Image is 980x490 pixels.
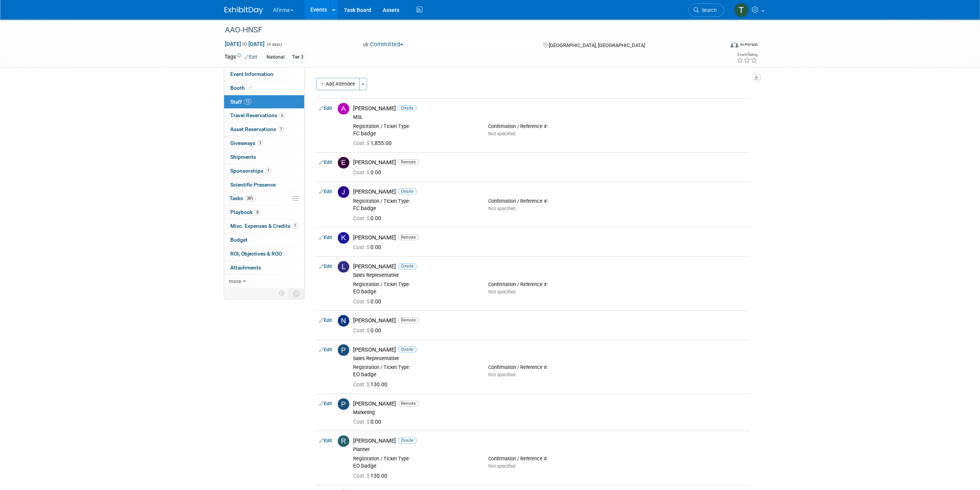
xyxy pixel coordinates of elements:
a: Misc. Expenses & Credits1 [224,219,304,233]
a: ROI, Objectives & ROO [224,247,304,261]
span: 1 [265,168,271,173]
td: Tags [224,53,257,62]
span: Onsite [398,105,417,111]
div: [PERSON_NAME] [353,437,747,445]
span: Event Information [230,71,273,77]
div: Sales Representative [353,355,747,362]
span: Attachments [230,264,261,271]
div: Confirmation / Reference #: [488,456,612,462]
span: [GEOGRAPHIC_DATA], [GEOGRAPHIC_DATA] [549,42,645,48]
div: FC badge [353,205,477,212]
div: Registration / Ticket Type: [353,123,477,130]
span: 0.00 [353,215,384,221]
a: Edit [319,438,332,443]
span: 1,855.00 [353,140,395,146]
div: [PERSON_NAME] [353,317,747,324]
div: MSL [353,114,747,120]
span: 8 [255,209,260,215]
div: Event Rating [736,53,757,57]
div: EO badge [353,371,477,378]
span: 130.00 [353,473,390,479]
span: Remote [398,401,419,406]
div: FC badge [353,130,477,137]
button: Committed [360,40,406,49]
img: P.jpg [338,398,349,410]
div: Confirmation / Reference #: [488,198,612,204]
span: Cost: $ [353,473,370,479]
div: EO badge [353,288,477,295]
span: Travel Reservations [230,112,285,118]
img: Taylor Sebesta [734,3,749,17]
span: Tasks [230,195,255,201]
img: Format-Inperson.png [730,41,738,47]
span: Onsite [398,347,417,352]
img: L.jpg [338,261,349,273]
div: [PERSON_NAME] [353,105,747,112]
div: [PERSON_NAME] [353,159,747,166]
a: Attachments [224,261,304,274]
span: 0.00 [353,419,384,425]
a: Sponsorships1 [224,164,304,178]
a: Travel Reservations6 [224,109,304,122]
div: In-Person [739,42,757,47]
span: Budget [230,237,248,243]
span: Playbook [230,209,260,215]
span: 130.00 [353,381,390,387]
span: Remote [398,317,419,323]
a: Search [689,3,724,17]
span: Remote [398,159,419,165]
div: [PERSON_NAME] [353,263,747,270]
a: Edit [319,347,332,352]
span: Onsite [398,189,417,194]
span: 0.00 [353,298,384,305]
div: Event Format [678,40,758,52]
span: Cost: $ [353,169,370,175]
span: 38% [245,195,255,201]
a: Edit [319,189,332,194]
div: Confirmation / Reference #: [488,123,612,130]
span: 0.00 [353,169,384,175]
span: Booth [230,85,254,91]
div: Marketing [353,409,747,416]
div: Registration / Ticket Type: [353,364,477,370]
button: Add Attendee [316,78,360,90]
div: EO badge [353,463,477,470]
a: Budget [224,233,304,247]
a: Edit [319,401,332,406]
span: Misc. Expenses & Credits [230,223,298,229]
img: N.jpg [338,315,349,327]
a: Booth [224,81,304,95]
span: 6 [279,113,285,118]
span: Staff [230,99,251,105]
span: Not specified [488,463,516,469]
span: [DATE] [DATE] [224,40,265,47]
span: 1 [292,223,298,229]
img: A.jpg [338,103,349,115]
span: to [241,41,248,47]
span: 0.00 [353,327,384,333]
img: J.jpg [338,186,349,198]
div: [PERSON_NAME] [353,234,747,241]
img: P.jpg [338,344,349,356]
span: Sponsorships [230,168,271,174]
a: Event Information [224,67,304,81]
a: Edit [319,318,332,323]
div: [PERSON_NAME] [353,188,747,195]
img: ExhibitDay [224,7,263,14]
span: Not specified [488,289,516,295]
a: Shipments [224,150,304,164]
div: Registration / Ticket Type: [353,281,477,288]
span: Not specified [488,131,516,136]
span: Onsite [398,263,417,269]
a: Edit [319,160,332,165]
div: Confirmation / Reference #: [488,281,612,288]
a: Playbook8 [224,205,304,219]
a: Giveaways3 [224,136,304,150]
a: Edit [245,54,257,60]
span: (4 days) [266,42,282,47]
span: Cost: $ [353,327,370,333]
div: Confirmation / Reference #: [488,364,612,370]
span: Not specified [488,372,516,377]
div: Registration / Ticket Type: [353,456,477,462]
td: Toggle Event Tabs [288,288,304,298]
